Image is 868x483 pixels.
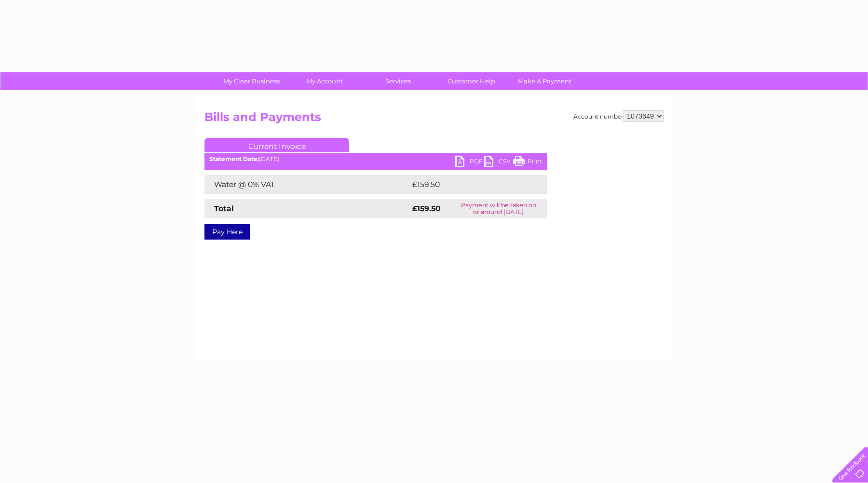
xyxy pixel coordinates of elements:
[204,110,664,129] h2: Bills and Payments
[410,175,529,194] td: £159.50
[204,224,250,240] a: Pay Here
[358,72,438,90] a: Services
[204,138,349,152] a: Current Invoice
[513,156,542,170] a: Print
[285,72,365,90] a: My Account
[412,204,441,213] strong: £159.50
[573,110,664,122] div: Account number
[204,156,547,162] div: [DATE]
[505,72,584,90] a: Make A Payment
[212,72,291,90] a: My Clear Business
[484,156,513,170] a: CSV
[450,199,547,218] td: Payment will be taken on or around [DATE]
[204,175,410,194] td: Water @ 0% VAT
[209,155,259,162] b: Statement Date:
[455,156,484,170] a: PDF
[214,204,234,213] strong: Total
[432,72,511,90] a: Customer Help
